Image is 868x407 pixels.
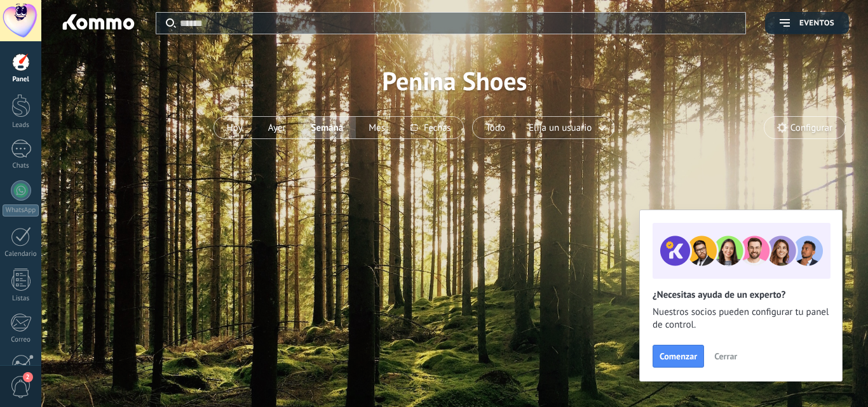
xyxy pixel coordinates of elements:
[3,336,39,344] div: Correo
[518,117,614,138] button: Elija un usuario
[23,372,33,382] span: 2
[473,117,518,138] button: Todo
[714,352,737,361] span: Cerrar
[298,117,356,138] button: Semana
[3,204,39,217] div: WhatsApp
[526,119,594,137] span: Elija un usuario
[653,289,829,301] h2: ¿Necesitas ayuda de un experto?
[3,295,39,303] div: Listas
[653,306,829,331] span: Nuestros socios pueden configurar tu panel de control.
[799,19,834,28] span: Eventos
[214,117,255,138] button: Hoy
[3,76,39,84] div: Panel
[709,347,743,366] button: Cerrar
[660,352,697,361] span: Comenzar
[3,162,39,170] div: Chats
[790,123,832,133] span: Configurar
[765,12,849,34] button: Eventos
[255,117,299,138] button: Ayer
[653,345,704,368] button: Comenzar
[3,250,39,258] div: Calendario
[3,121,39,130] div: Leads
[356,117,398,138] button: Mes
